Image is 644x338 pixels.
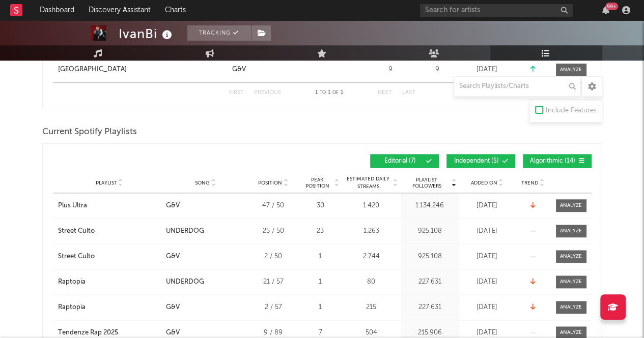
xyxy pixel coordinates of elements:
span: Estimated Daily Streams [345,175,392,191]
a: Raptopia [58,302,161,313]
input: Search Playlists/Charts [454,76,581,97]
div: 1 [301,277,340,287]
div: [DATE] [462,226,513,236]
div: 23 [301,226,340,236]
div: 2.744 [345,252,398,262]
span: to [320,90,326,95]
div: UNDERDOG [166,226,204,236]
div: [DATE] [462,201,513,211]
div: 9 [418,65,457,75]
button: Independent(5) [446,154,515,168]
button: Tracking [187,25,251,41]
div: 227.631 [403,277,457,287]
div: 21 / 57 [250,277,296,287]
span: Algorithmic ( 14 ) [529,158,576,164]
div: 1 [301,252,340,262]
div: 9 [368,65,413,75]
div: Tendenze Rap 2025 [58,328,118,338]
div: 2 / 57 [250,302,296,313]
span: Added On [471,180,497,186]
button: 99+ [602,6,609,14]
input: Search for artists [420,4,573,17]
div: 1.420 [345,201,398,211]
div: 1.134.246 [403,201,457,211]
a: Tendenze Rap 2025 [58,328,161,338]
div: [DATE] [462,302,513,313]
span: Position [258,180,282,186]
a: [GEOGRAPHIC_DATA] [58,65,227,75]
div: 2 / 50 [250,252,296,262]
span: Current Spotify Playlists [42,126,137,138]
div: Raptopia [58,277,86,287]
div: UNDERDOG [166,277,204,287]
a: G&V [232,65,362,75]
div: [DATE] [462,328,513,338]
div: [DATE] [462,277,513,287]
button: Algorithmic(14) [523,154,592,168]
div: 9 / 89 [250,328,296,338]
div: G&V [166,328,180,338]
div: 1 [301,302,340,313]
div: IvanBi [119,25,175,42]
span: Peak Position [301,177,333,189]
div: 504 [345,328,398,338]
button: Next [378,90,392,96]
div: Include Features [546,105,597,117]
button: First [229,90,244,96]
span: Trend [521,180,538,186]
a: Street Culto [58,252,161,262]
div: Plus Ultra [58,201,87,211]
a: Street Culto [58,226,161,236]
a: Plus Ultra [58,201,161,211]
div: G&V [166,302,180,313]
div: 99 + [605,3,618,10]
div: 215.906 [403,328,457,338]
div: 227.631 [403,302,457,313]
div: [DATE] [462,65,513,75]
span: Editorial ( 7 ) [377,158,424,164]
div: 925.108 [403,252,457,262]
a: Raptopia [58,277,161,287]
span: Song [195,180,210,186]
div: G&V [166,201,180,211]
button: Editorial(7) [370,154,439,168]
div: 925.108 [403,226,457,236]
button: Previous [254,90,281,96]
span: of [332,90,339,95]
div: 25 / 50 [250,226,296,236]
div: G&V [166,252,180,262]
div: 47 / 50 [250,201,296,211]
div: G&V [232,65,246,75]
div: [GEOGRAPHIC_DATA] [58,65,127,75]
span: Playlist [96,180,117,186]
div: 30 [301,201,340,211]
div: 215 [345,302,398,313]
div: 7 [301,328,340,338]
div: [DATE] [462,252,513,262]
div: 80 [345,277,398,287]
div: Street Culto [58,226,95,236]
div: 1 1 1 [301,87,357,99]
div: Raptopia [58,302,86,313]
div: 1.263 [345,226,398,236]
span: Playlist Followers [403,177,451,189]
span: Independent ( 5 ) [453,158,500,164]
button: Last [402,90,415,96]
div: Street Culto [58,252,95,262]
